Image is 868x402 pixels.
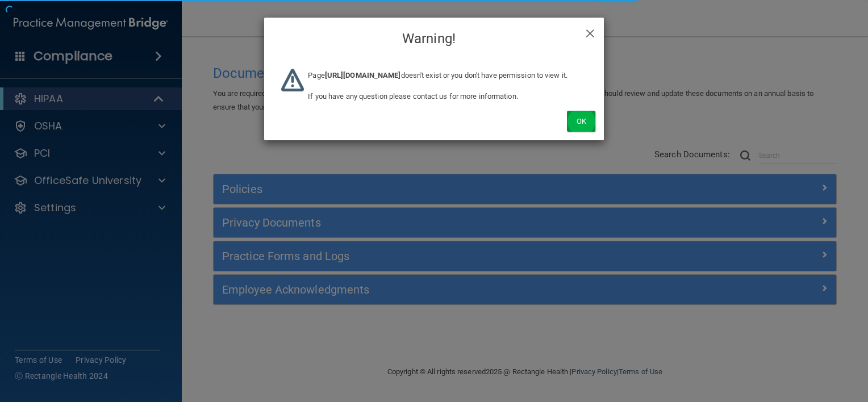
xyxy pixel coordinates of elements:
iframe: Drift Widget Chat Controller [672,340,854,385]
span: × [585,20,595,43]
p: If you have any question please contact us for more information. [308,90,587,103]
h4: Warning! [273,26,595,51]
b: [URL][DOMAIN_NAME] [325,71,401,79]
p: Page doesn't exist or you don't have permission to view it. [308,69,587,82]
img: warning-logo.669c17dd.png [281,69,304,91]
button: Ok [567,111,595,132]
